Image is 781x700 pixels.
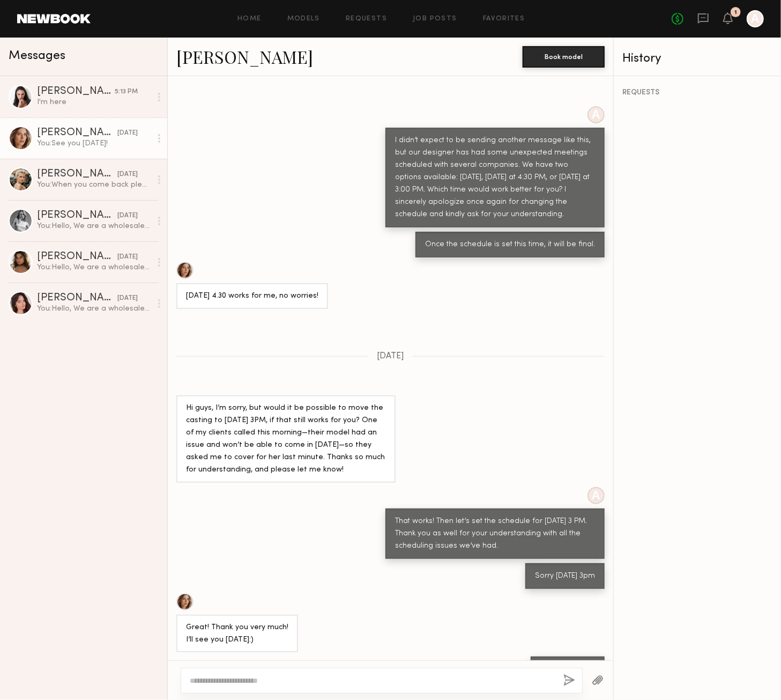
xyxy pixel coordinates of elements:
[523,46,605,68] button: Book model
[237,16,262,23] a: Home
[346,16,387,23] a: Requests
[186,622,288,646] div: Great! Thank you very much! I’ll see you [DATE]:)
[523,51,605,61] a: Book model
[37,180,151,190] div: You: When you come back please send us a message to us after that let's make a schedule for casti...
[622,89,772,97] div: REQUESTS
[37,86,115,97] div: [PERSON_NAME]
[117,252,138,262] div: [DATE]
[9,50,65,62] span: Messages
[117,293,138,304] div: [DATE]
[413,16,457,23] a: Job Posts
[622,53,772,65] div: History
[37,169,117,180] div: [PERSON_NAME]
[117,170,138,180] div: [DATE]
[37,138,151,149] div: You: See you [DATE]!
[37,293,117,304] div: [PERSON_NAME]
[186,290,318,303] div: [DATE] 4.30 works for me, no worries!
[395,515,595,552] div: That works! Then let’s set the schedule for [DATE] 3 PM. Thank you as well for your understanding...
[37,252,117,262] div: [PERSON_NAME]
[734,10,737,16] div: 1
[37,128,117,138] div: [PERSON_NAME]
[425,239,595,251] div: Once the schedule is set this time, it will be final.
[37,304,151,314] div: You: Hello, We are a wholesale company that designs and sells women’s apparel. We are currently l...
[483,16,525,23] a: Favorites
[535,570,595,583] div: Sorry [DATE] 3pm
[115,87,138,97] div: 5:13 PM
[117,128,138,138] div: [DATE]
[37,262,151,272] div: You: Hello, We are a wholesale company that designs and sells women’s apparel. We are currently l...
[37,97,151,107] div: I'm here
[395,135,595,221] div: I didn’t expect to be sending another message like this, but our designer has had some unexpected...
[747,10,764,27] a: A
[186,402,386,476] div: Hi guys, I’m sorry, but would it be possible to move the casting to [DATE] 3PM, if that still wor...
[287,16,320,23] a: Models
[37,210,117,221] div: [PERSON_NAME]
[117,211,138,221] div: [DATE]
[37,221,151,231] div: You: Hello, We are a wholesale company that designs and sells women’s apparel. We are currently l...
[176,45,313,68] a: [PERSON_NAME]
[377,352,404,361] span: [DATE]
